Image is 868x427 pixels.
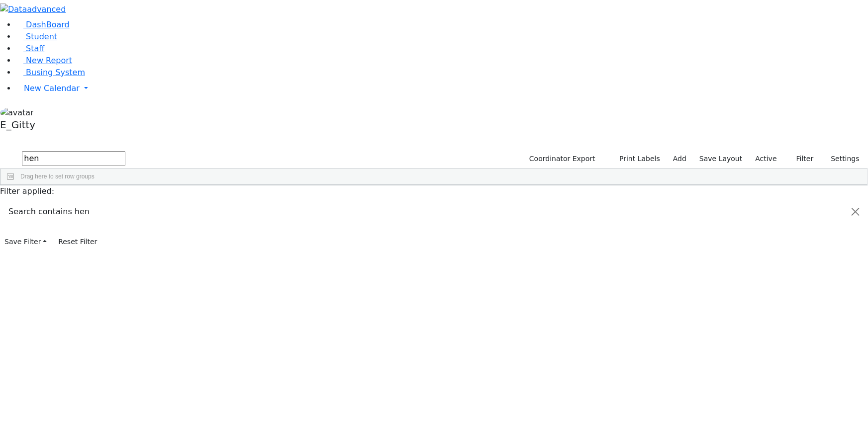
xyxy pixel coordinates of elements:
[523,151,600,167] button: Coordinator Export
[669,151,691,167] a: Add
[608,151,665,167] button: Print Labels
[26,56,72,65] span: New Report
[695,151,747,167] button: Save Layout
[16,56,72,65] a: New Report
[22,151,125,166] input: Search
[24,84,80,93] span: New Calendar
[16,79,868,98] a: New Calendar
[818,151,864,167] button: Settings
[54,234,101,250] button: Reset Filter
[16,32,57,41] a: Student
[26,44,44,53] span: Staff
[26,20,70,29] span: DashBoard
[26,32,57,41] span: Student
[783,151,818,167] button: Filter
[751,151,781,167] label: Active
[26,68,85,77] span: Busing System
[16,20,70,29] a: DashBoard
[20,173,95,180] span: Drag here to set row groups
[844,198,868,226] button: Close
[16,68,85,77] a: Busing System
[16,44,44,53] a: Staff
